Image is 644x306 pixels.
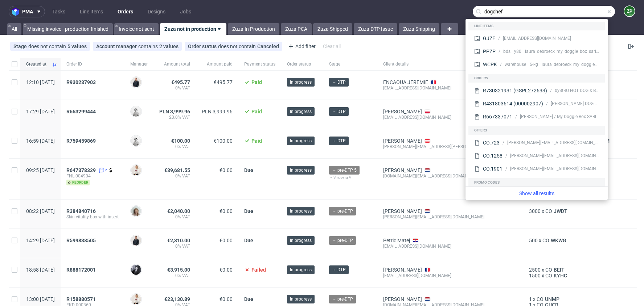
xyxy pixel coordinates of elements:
button: pma [9,6,45,17]
span: 1500 [529,273,541,278]
span: 1 [529,296,532,302]
span: Due [244,167,253,173]
div: x [529,267,620,273]
span: €100.00 [214,138,233,144]
span: Client details [383,61,517,67]
div: CO.1901 [483,165,503,172]
span: 23.0% VAT [159,114,190,120]
span: 0% VAT [159,173,190,179]
div: → Shipping 4 [329,175,372,180]
a: Invoice not sent [114,23,159,35]
a: R384840716 [66,208,97,214]
div: Orders [468,74,605,83]
span: CO [542,238,549,243]
a: UNMP [543,296,561,302]
a: Petric Matej [383,238,410,243]
img: Mari Fok [131,165,141,175]
span: Paid [251,138,262,144]
img: Adrian Margula [131,235,141,246]
div: R667337071 [483,113,512,120]
span: Paid [251,109,262,114]
span: → DTP [332,108,346,115]
a: 2 [97,167,107,173]
div: [PERSON_NAME] DOG GROUP SPÓŁKA Z OGRANICZONĄ ODPOWIEDZIALNOŚCIĄ [551,100,599,107]
span: R384840716 [66,208,96,214]
span: 09:25 [DATE] [26,167,55,173]
span: Manager [130,61,148,67]
a: JWDT [552,208,569,214]
a: ENCAOUA JEREMIE [383,79,428,85]
span: In progress [290,79,312,85]
span: pma [22,9,33,14]
span: does not contain [218,43,257,49]
div: byStRO HOT DOG & BURGER [PERSON_NAME] [555,87,599,94]
div: R730321931 (GSPL272633) [483,87,547,94]
span: In progress [290,208,312,214]
div: Canceled [257,43,279,49]
a: Zuza PCA [281,23,312,35]
a: Designs [143,6,170,17]
span: €2,310.00 [167,238,190,243]
a: Show all results [468,190,605,197]
img: logo [12,8,22,16]
a: [PERSON_NAME] [383,138,422,144]
img: Adrian Margula [131,77,141,87]
a: WKWG [549,238,568,243]
span: Order ID [66,61,119,67]
a: BEIT [552,267,566,273]
a: [PERSON_NAME] [383,109,422,114]
span: Failed [251,267,266,273]
span: Paid [251,79,262,85]
span: R888172001 [66,267,96,273]
a: R158880571 [66,296,97,302]
span: €495.77 [171,79,190,85]
span: FNL-004904 [66,173,119,179]
a: [PERSON_NAME] [383,267,422,273]
a: Orders [113,6,138,17]
span: 16:59 [DATE] [26,138,55,144]
a: Zuza not in production [160,23,226,35]
a: Missing invoice - production finished [23,23,113,35]
span: Amount total [159,61,190,67]
span: Order status [287,61,317,67]
span: CO [545,267,552,273]
span: Due [244,238,253,243]
span: → pre-DTP 5 [332,167,357,173]
span: 0% VAT [159,243,190,249]
div: warehouse__5-kg__laura_debroeck_my_doggie_box_sarl__WCPK [505,61,599,68]
a: [PERSON_NAME] [383,208,422,214]
span: In progress [290,267,312,273]
span: R759459869 [66,138,96,144]
div: [PERSON_NAME][EMAIL_ADDRESS][PERSON_NAME][DOMAIN_NAME] [383,144,517,150]
span: R930237903 [66,79,96,85]
span: €0.00 [220,238,233,243]
span: €495.77 [214,79,233,85]
div: x [529,208,620,214]
span: €0.00 [220,167,233,173]
span: Order status [188,43,218,49]
figcaption: ZP [624,6,635,16]
a: R647378329 [66,167,97,173]
span: €23,130.89 [164,296,190,302]
div: [EMAIL_ADDRESS][DOMAIN_NAME] [383,273,517,278]
span: Due [244,296,253,302]
span: KYHC [552,273,569,278]
img: Philippe Dubuy [131,265,141,275]
a: R599838505 [66,238,97,243]
div: [EMAIL_ADDRESS][DOMAIN_NAME] [383,85,517,91]
span: 12:10 [DATE] [26,79,55,85]
span: €0.00 [220,267,233,273]
span: 2500 [529,267,541,273]
span: → pre-DTP [332,237,353,244]
span: CO [545,208,552,214]
div: Promo codes [468,178,605,187]
span: 0% VAT [159,273,190,278]
span: In progress [290,296,312,302]
a: R759459869 [66,138,97,144]
span: contains [138,43,159,49]
div: [PERSON_NAME][EMAIL_ADDRESS][DOMAIN_NAME] [510,165,599,172]
span: €100.00 [171,138,190,144]
div: [EMAIL_ADDRESS][DOMAIN_NAME] [383,243,517,249]
span: 0% VAT [159,144,190,150]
